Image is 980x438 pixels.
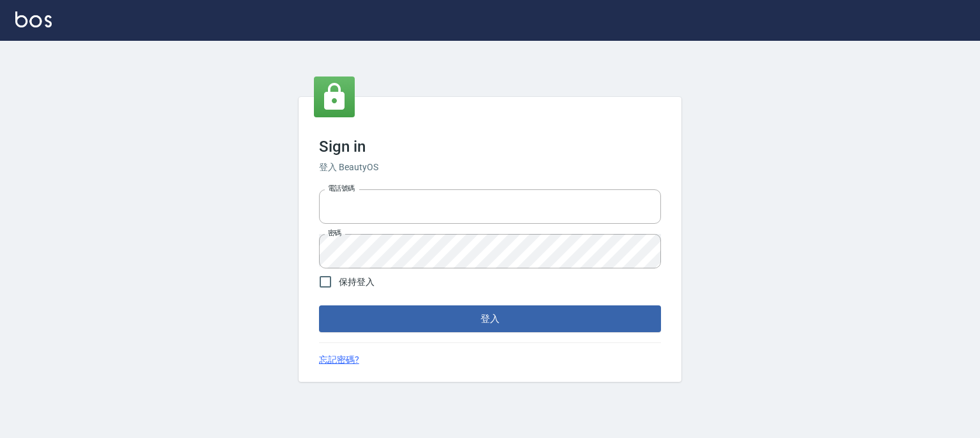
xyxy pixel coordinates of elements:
[339,275,375,289] span: 保持登入
[319,138,661,156] h3: Sign in
[319,353,359,367] a: 忘記密碼?
[319,161,661,174] h6: 登入 BeautyOS
[319,305,661,332] button: 登入
[328,228,341,238] label: 密碼
[15,11,52,27] img: Logo
[328,184,355,193] label: 電話號碼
